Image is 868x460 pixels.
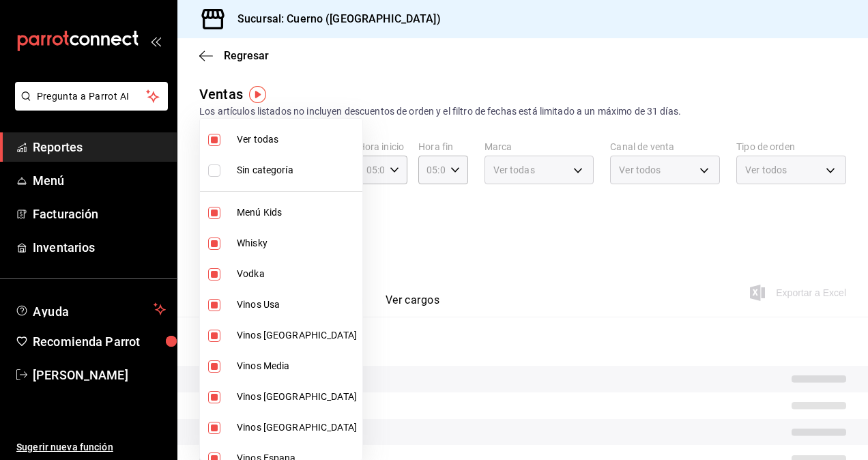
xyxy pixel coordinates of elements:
span: Whisky [237,236,357,250]
span: Menú Kids [237,205,357,220]
span: Vodka [237,267,357,281]
span: Vinos [GEOGRAPHIC_DATA] [237,420,357,435]
img: Tooltip marker [249,86,266,103]
span: Vinos [GEOGRAPHIC_DATA] [237,328,357,343]
span: Sin categoría [237,163,357,177]
span: Vinos [GEOGRAPHIC_DATA] [237,390,357,404]
span: Vinos Media [237,359,357,373]
span: Ver todas [237,132,357,147]
span: Vinos Usa [237,298,357,312]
